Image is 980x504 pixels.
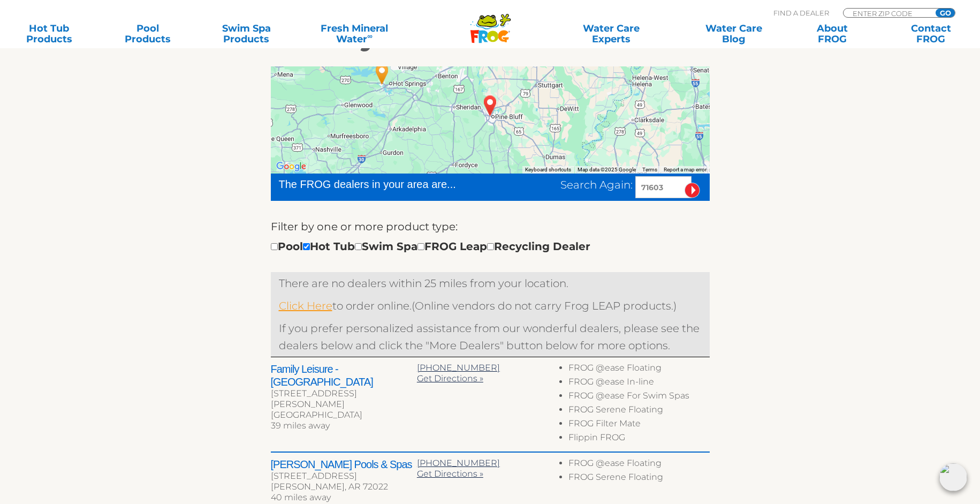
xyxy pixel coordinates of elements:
a: Swim SpaProducts [208,23,284,44]
p: If you prefer personalized assistance from our wonderful dealers, please see the dealers below an... [279,320,702,354]
li: FROG @ease In-line [568,377,709,390]
input: Zip Code Form [852,9,924,18]
li: FROG @ease For Swim Spas [568,390,709,404]
h2: Family Leisure - [GEOGRAPHIC_DATA] [271,363,417,388]
label: Filter by one or more product type: [271,218,458,235]
input: GO [936,9,955,17]
div: Clear Water Pools & Spas - 66 miles away. [370,59,394,88]
li: FROG Filter Mate [568,418,709,432]
span: Map data ©2025 Google [578,167,636,172]
div: [STREET_ADDRESS][PERSON_NAME] [271,388,417,410]
span: 40 miles away [271,492,331,502]
a: Hot TubProducts [11,23,87,44]
li: Flippin FROG [568,432,709,446]
a: Fresh MineralWater∞ [307,23,402,44]
span: to order online. [279,299,412,312]
a: Open this area in Google Maps (opens a new window) [274,160,309,174]
a: Report a map error [664,167,706,172]
a: Terms (opens in new tab) [642,167,657,172]
div: Pool Hot Tub Swim Spa FROG Leap Recycling Dealer [271,238,590,255]
a: [PHONE_NUMBER] [417,363,500,373]
a: Click Here [279,299,332,312]
p: (Online vendors do not carry Frog LEAP products.) [279,297,702,314]
a: Water CareExperts [549,23,673,44]
a: PoolProducts [109,23,186,44]
a: Get Directions » [417,373,483,383]
div: [PERSON_NAME], AR 72022 [271,482,417,492]
div: PINE BLUFF, AR 71603 [478,91,503,120]
li: FROG @ease Floating [568,458,709,472]
a: Get Directions » [417,469,483,479]
a: ContactFROG [893,23,969,44]
li: FROG @ease Floating [568,363,709,377]
div: [GEOGRAPHIC_DATA] [271,410,417,420]
li: FROG Serene Floating [568,404,709,418]
span: 39 miles away [271,420,330,431]
span: Search Again: [560,178,633,191]
h2: [PERSON_NAME] Pools & Spas [271,458,417,471]
a: Water CareBlog [695,23,772,44]
img: openIcon [939,463,967,491]
sup: ∞ [367,32,373,40]
img: Google [274,160,309,174]
a: [PHONE_NUMBER] [417,458,500,468]
a: AboutFROG [794,23,870,44]
p: There are no dealers within 25 miles from your location. [279,275,702,292]
input: Submit [685,183,700,198]
li: FROG Serene Floating [568,472,709,486]
p: Find A Dealer [773,8,829,18]
div: The FROG dealers in your area are... [279,176,495,192]
button: Keyboard shortcuts [525,166,571,174]
div: [STREET_ADDRESS] [271,471,417,482]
